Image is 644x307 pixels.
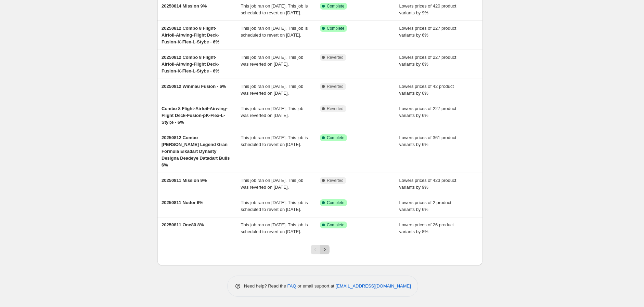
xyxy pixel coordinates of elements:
[399,84,454,96] span: Lowers prices of 42 product variants by 6%
[399,200,451,212] span: Lowers prices of 2 product variants by 6%
[241,135,308,147] span: This job ran on [DATE]. This job is scheduled to revert on [DATE].
[162,3,207,9] span: 20250814 Mission 9%
[327,178,344,183] span: Reverted
[327,200,344,205] span: Complete
[162,222,204,227] span: 20250811 One80 8%
[296,283,336,289] span: or email support at
[336,283,411,289] a: [EMAIL_ADDRESS][DOMAIN_NAME]
[399,222,454,234] span: Lowers prices of 26 product variants by 8%
[327,55,344,60] span: Reverted
[320,245,330,254] button: Next
[162,178,207,183] span: 20250811 Mission 9%
[399,55,456,67] span: Lowers prices of 227 product variants by 6%
[399,3,456,15] span: Lowers prices of 420 product variants by 9%
[162,26,219,44] span: 20250812 Combo 8 Flight-Airfoil-Airwing-Flight Deck-Fusion-K-Flex-L-Styl;e - 6%
[241,26,308,38] span: This job ran on [DATE]. This job is scheduled to revert on [DATE].
[327,222,344,228] span: Complete
[241,178,304,190] span: This job ran on [DATE]. This job was reverted on [DATE].
[241,84,304,96] span: This job ran on [DATE]. This job was reverted on [DATE].
[311,245,330,254] nav: Pagination
[399,106,456,118] span: Lowers prices of 227 product variants by 6%
[241,200,308,212] span: This job ran on [DATE]. This job is scheduled to revert on [DATE].
[244,283,287,289] span: Need help? Read the
[399,135,456,147] span: Lowers prices of 361 product variants by 6%
[327,84,344,89] span: Reverted
[162,55,219,74] span: 20250812 Combo 8 Flight-Airfoil-Airwing-Flight Deck-Fusion-K-Flex-L-Styl;e - 6%
[327,106,344,111] span: Reverted
[162,135,230,168] span: 20250812 Combo [PERSON_NAME] Legend Gran Formula Elkadart Dynasty Designa Deadeye Datadart Bulls 6%
[162,200,203,205] span: 20250811 Nodor 6%
[241,3,308,15] span: This job ran on [DATE]. This job is scheduled to revert on [DATE].
[241,55,304,67] span: This job ran on [DATE]. This job was reverted on [DATE].
[399,178,456,190] span: Lowers prices of 423 product variants by 9%
[327,3,344,9] span: Complete
[287,283,296,289] a: FAQ
[162,84,226,89] span: 20250812 Winmau Fusion - 6%
[327,135,344,141] span: Complete
[327,26,344,31] span: Complete
[162,106,228,125] span: Combo 8 Flight-Airfoil-Airwing-Flight Deck-Fusion-pK-Flex-L-Styl;e - 6%
[399,26,456,38] span: Lowers prices of 227 product variants by 6%
[241,222,308,234] span: This job ran on [DATE]. This job is scheduled to revert on [DATE].
[241,106,304,118] span: This job ran on [DATE]. This job was reverted on [DATE].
